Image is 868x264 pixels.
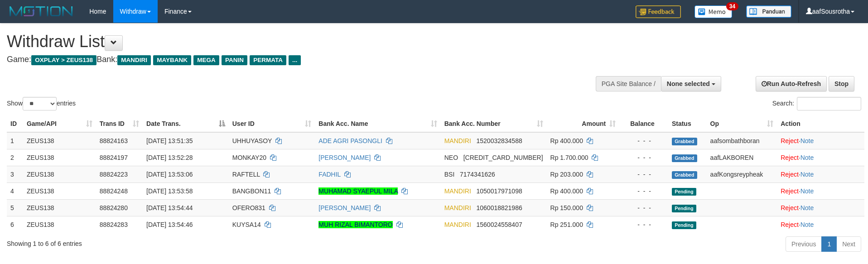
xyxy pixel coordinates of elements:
[444,137,471,144] span: MANDIRI
[100,137,128,144] span: 88824163
[781,204,799,211] a: Reject
[7,55,569,64] h4: Game: Bank:
[7,182,23,199] td: 4
[146,171,193,178] span: [DATE] 13:53:06
[777,115,864,132] th: Action
[460,171,495,178] span: Copy 7174341626 to clipboard
[777,132,864,149] td: ·
[318,137,382,144] a: ADE AGRI PASONGLI
[23,199,96,216] td: ZEUS138
[7,149,23,166] td: 2
[836,236,861,252] a: Next
[672,171,697,179] span: Grabbed
[707,149,777,166] td: aafLAKBOREN
[193,55,219,65] span: MEGA
[7,97,76,110] label: Show entries
[153,55,191,65] span: MAYBANK
[146,154,193,161] span: [DATE] 13:52:28
[821,236,837,252] a: 1
[707,166,777,182] td: aafKongsreypheak
[444,221,471,228] span: MANDIRI
[777,199,864,216] td: ·
[550,221,583,228] span: Rp 251.000
[232,187,271,195] span: BANGBON11
[444,171,455,178] span: BSI
[222,55,247,65] span: PANIN
[781,221,799,228] a: Reject
[444,204,471,211] span: MANDIRI
[781,171,799,178] a: Reject
[289,55,301,65] span: ...
[315,115,440,132] th: Bank Acc. Name: activate to sort column ascending
[777,182,864,199] td: ·
[7,199,23,216] td: 5
[800,204,814,211] a: Note
[707,132,777,149] td: aafsombathboran
[100,171,128,178] span: 88824223
[596,76,661,91] div: PGA Site Balance /
[23,97,57,110] select: Showentries
[550,154,588,161] span: Rp 1.700.000
[800,221,814,228] a: Note
[7,216,23,233] td: 6
[23,166,96,182] td: ZEUS138
[146,204,193,211] span: [DATE] 13:54:44
[829,76,854,91] a: Stop
[232,171,260,178] span: RAFTELL
[619,115,668,132] th: Balance
[800,171,814,178] a: Note
[707,115,777,132] th: Op: activate to sort column ascending
[694,5,733,18] img: Button%20Memo.svg
[7,235,355,248] div: Showing 1 to 6 of 6 entries
[672,154,697,162] span: Grabbed
[550,187,583,195] span: Rp 400.000
[786,236,822,252] a: Previous
[318,187,398,195] a: MUHAMAD SYAEPUL MILA
[781,137,799,144] a: Reject
[463,154,543,161] span: Copy 5859459181258384 to clipboard
[100,187,128,195] span: 88824248
[623,153,665,162] div: - - -
[7,115,23,132] th: ID
[623,187,665,196] div: - - -
[726,2,738,10] span: 34
[550,204,583,211] span: Rp 150.000
[550,171,583,178] span: Rp 203.000
[100,154,128,161] span: 88824197
[229,115,315,132] th: User ID: activate to sort column ascending
[232,137,272,144] span: UHHUYASOY
[232,204,265,211] span: OFERO831
[672,205,696,212] span: Pending
[777,149,864,166] td: ·
[672,221,696,229] span: Pending
[318,171,341,178] a: FADHIL
[441,115,547,132] th: Bank Acc. Number: activate to sort column ascending
[797,97,861,110] input: Search:
[232,221,261,228] span: KUYSA14
[800,187,814,195] a: Note
[444,187,471,195] span: MANDIRI
[7,5,76,18] img: MOTION_logo.png
[232,154,266,161] span: MONKAY20
[800,137,814,144] a: Note
[477,204,522,211] span: Copy 1060018821986 to clipboard
[672,138,697,145] span: Grabbed
[772,97,861,110] label: Search:
[477,187,522,195] span: Copy 1050017971098 to clipboard
[146,187,193,195] span: [DATE] 13:53:58
[800,154,814,161] a: Note
[550,137,583,144] span: Rp 400.000
[23,115,96,132] th: Game/API: activate to sort column ascending
[7,166,23,182] td: 3
[668,115,707,132] th: Status
[146,221,193,228] span: [DATE] 13:54:46
[547,115,620,132] th: Amount: activate to sort column ascending
[250,55,286,65] span: PERMATA
[781,154,799,161] a: Reject
[623,220,665,229] div: - - -
[623,136,665,145] div: - - -
[23,182,96,199] td: ZEUS138
[7,33,569,51] h1: Withdraw List
[7,132,23,149] td: 1
[318,154,371,161] a: [PERSON_NAME]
